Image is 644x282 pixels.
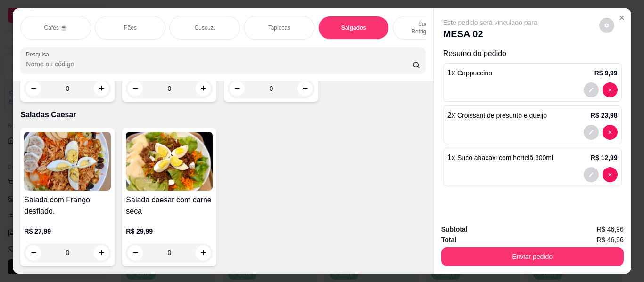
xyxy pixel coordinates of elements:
h4: Salada caesar com carne seca [126,194,213,217]
input: Pesquisa [26,59,413,69]
button: increase-product-quantity [94,81,109,96]
p: Resumo do pedido [443,48,622,59]
p: Tapiocas [268,24,290,32]
button: increase-product-quantity [196,81,211,96]
p: R$ 23,98 [591,111,618,120]
button: decrease-product-quantity [26,245,41,260]
button: decrease-product-quantity [584,167,599,182]
button: decrease-product-quantity [603,125,618,140]
button: Enviar pedido [441,247,624,266]
p: R$ 12,99 [591,153,618,162]
button: decrease-product-quantity [584,82,599,97]
button: decrease-product-quantity [599,18,614,33]
p: Cafés ☕ [44,24,67,32]
p: Sucos e Refrigerantes [401,20,455,35]
p: Salgados [341,24,366,32]
span: Cappuccino [457,69,492,77]
button: increase-product-quantity [297,81,313,96]
button: decrease-product-quantity [603,82,618,97]
button: increase-product-quantity [94,245,109,260]
strong: Total [441,236,456,243]
button: decrease-product-quantity [603,167,618,182]
button: increase-product-quantity [196,245,211,260]
button: decrease-product-quantity [584,125,599,140]
button: decrease-product-quantity [128,245,143,260]
p: 1 x [447,152,553,163]
p: R$ 27,99 [24,226,111,236]
p: Saladas Caesar [20,109,425,121]
p: 1 x [447,67,492,79]
span: R$ 46,96 [597,234,624,245]
img: product-image [126,132,213,191]
p: Cuscuz. [195,24,215,32]
strong: Subtotal [441,226,468,233]
button: decrease-product-quantity [230,81,245,96]
p: R$ 29,99 [126,226,213,236]
h4: Salada com Frango desfiado. [24,194,111,217]
span: Croissant de presunto e queijo [457,112,547,119]
span: Suco abacaxi com hortelã 300ml [457,154,553,161]
p: R$ 9,99 [594,68,618,78]
p: MESA 02 [443,27,537,40]
img: product-image [24,132,111,191]
p: 2 x [447,110,547,121]
button: decrease-product-quantity [128,81,143,96]
p: Pães [124,24,137,32]
label: Pesquisa [26,50,52,58]
button: decrease-product-quantity [26,81,41,96]
span: R$ 46,96 [597,224,624,234]
button: Close [614,10,629,25]
p: Este pedido será vinculado para [443,18,537,27]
